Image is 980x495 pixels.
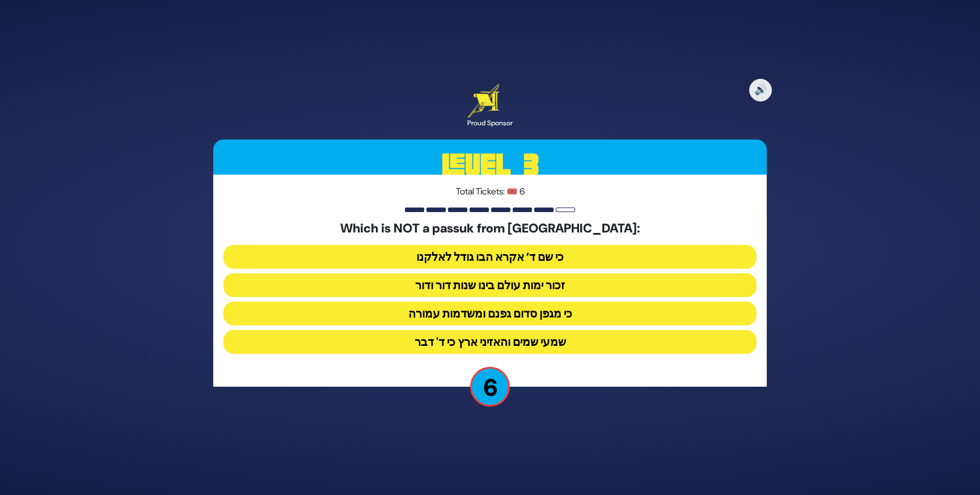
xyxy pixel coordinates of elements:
h3: Level 3 [213,139,767,191]
button: שמעי שמים והאזיני ארץ כי ד' דבר [223,330,757,354]
div: Proud Sponsor [467,118,513,128]
img: Artscroll [467,84,500,118]
button: כי מגפן סדום גפנם ומשדמות עמורה [223,302,757,325]
h5: Which is NOT a passuk from [GEOGRAPHIC_DATA]: [223,221,757,236]
p: Total Tickets: 🎟️ 6 [223,185,757,198]
button: זכור ימות עולם בינו שנות דור ודור [223,273,757,297]
button: כי שם ד’ אקרא הבו גודל לאלקנו [223,245,757,269]
p: 6 [470,367,510,407]
button: 🔊 [749,79,772,101]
